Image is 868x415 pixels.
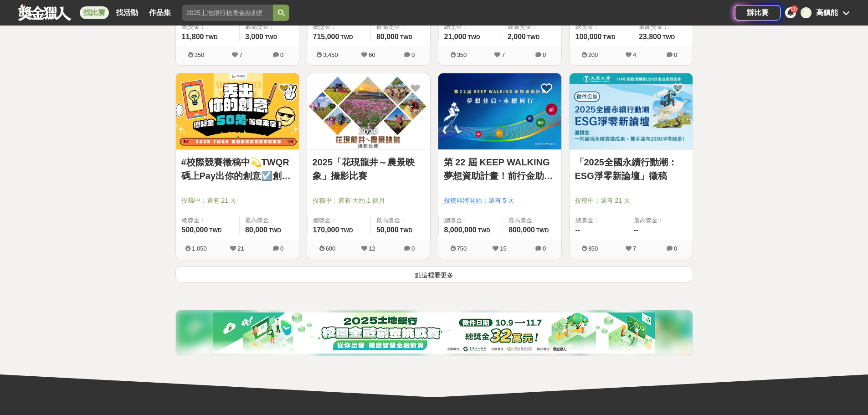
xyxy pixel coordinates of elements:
[265,34,277,41] span: TWD
[340,34,353,41] span: TWD
[633,51,636,58] span: 4
[411,245,415,252] span: 0
[634,226,639,234] span: --
[575,226,580,234] span: --
[588,51,598,58] span: 200
[444,22,496,31] span: 總獎金：
[237,245,244,252] span: 21
[500,245,506,252] span: 15
[634,216,687,225] span: 最高獎金：
[376,33,399,41] span: 80,000
[411,51,415,58] span: 0
[801,7,812,18] div: 高
[663,34,675,41] span: TWD
[313,33,339,41] span: 715,000
[245,216,293,225] span: 最高獎金：
[340,227,353,234] span: TWD
[245,33,263,41] span: 3,000
[182,33,204,41] span: 11,800
[313,226,339,234] span: 170,000
[195,51,205,58] span: 350
[674,51,677,58] span: 0
[176,73,299,150] a: Cover Image
[113,6,142,19] a: 找活動
[575,33,602,41] span: 100,000
[313,196,425,205] span: 投稿中：還有 大約 1 個月
[181,155,293,183] a: #校際競賽徵稿中💫TWQR碼上Pay出你的創意☑️創意特Pay員徵召令🔥短影音、梗圖大賽開跑啦🤩
[603,34,615,41] span: TWD
[400,34,412,41] span: TWD
[182,5,273,21] input: 2025土地銀行校園金融創意挑戰賽：從你出發 開啟智慧金融新頁
[269,227,281,234] span: TWD
[639,22,687,31] span: 最高獎金：
[313,22,365,31] span: 總獎金：
[307,73,430,150] a: Cover Image
[457,245,467,252] span: 750
[326,245,336,252] span: 600
[376,226,399,234] span: 50,000
[280,51,283,58] span: 0
[323,51,338,58] span: 3,450
[543,51,546,58] span: 0
[444,155,556,183] a: 第 22 屆 KEEP WALKING 夢想資助計畫！前行金助力夢想起飛👣
[280,245,283,252] span: 0
[791,6,798,11] span: 11+
[508,22,556,31] span: 最高獎金：
[182,216,234,225] span: 總獎金：
[438,73,561,149] img: Cover Image
[816,7,838,18] div: 高鎮能
[245,226,267,234] span: 80,000
[575,155,687,183] a: 「2025全國永續行動潮：ESG淨零新論壇」徵稿
[527,34,539,41] span: TWD
[444,216,498,225] span: 總獎金：
[192,245,207,252] span: 1,050
[145,6,175,19] a: 作品集
[175,266,693,282] button: 點這裡看更多
[633,245,636,252] span: 7
[543,245,546,252] span: 0
[176,73,299,149] img: Cover Image
[376,22,425,31] span: 最高獎金：
[313,216,365,225] span: 總獎金：
[213,313,655,354] img: a5722dc9-fb8f-4159-9c92-9f5474ee55af.png
[575,196,687,205] span: 投稿中：還有 21 天
[536,227,549,234] span: TWD
[639,33,661,41] span: 23,800
[205,34,217,41] span: TWD
[467,34,480,41] span: TWD
[508,216,555,225] span: 最高獎金：
[313,155,425,183] a: 2025「花現龍井～農景映象」攝影比賽
[400,227,412,234] span: TWD
[245,22,293,31] span: 最高獎金：
[80,6,109,19] a: 找比賽
[570,73,693,150] a: Cover Image
[444,33,467,41] span: 21,000
[181,196,293,205] span: 投稿中：還有 21 天
[209,227,221,234] span: TWD
[674,245,677,252] span: 0
[182,226,208,234] span: 500,000
[570,73,693,149] img: Cover Image
[575,216,623,225] span: 總獎金：
[508,33,526,41] span: 2,000
[444,226,477,234] span: 8,000,000
[735,5,781,20] a: 辦比賽
[307,73,430,149] img: Cover Image
[369,245,375,252] span: 12
[438,73,561,150] a: Cover Image
[444,196,556,205] span: 投稿即將開始：還有 5 天
[457,51,467,58] span: 350
[239,51,242,58] span: 7
[575,22,627,31] span: 總獎金：
[502,51,505,58] span: 7
[478,227,490,234] span: TWD
[376,216,425,225] span: 最高獎金：
[588,245,598,252] span: 350
[369,51,375,58] span: 60
[508,226,535,234] span: 800,000
[182,22,234,31] span: 總獎金：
